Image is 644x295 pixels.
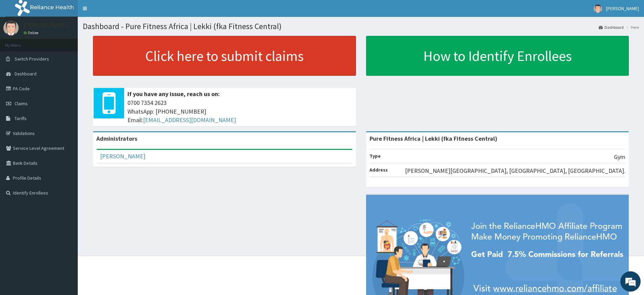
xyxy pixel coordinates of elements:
img: User Image [3,20,19,36]
b: Type [369,153,381,159]
p: Gym [614,153,625,161]
a: Online [24,30,40,35]
a: How to Identify Enrollees [366,36,629,76]
h1: Dashboard - Pure Fitness Africa | Lekki (fka Fitness Central) [83,22,639,31]
span: Switch Providers [15,56,49,62]
span: 0700 7354 2623 WhatsApp: [PHONE_NUMBER] Email: [127,98,353,124]
span: Claims [15,100,28,107]
li: Here [624,24,639,30]
span: Tariffs [15,115,27,121]
span: Dashboard [15,71,37,77]
a: Dashboard [599,24,624,30]
p: [PERSON_NAME] [24,22,68,28]
a: [PERSON_NAME] [100,152,145,160]
span: [PERSON_NAME] [606,5,639,12]
b: If you have any issue, reach us on: [127,90,220,98]
a: Click here to submit claims [93,36,356,76]
strong: Pure Fitness Africa | Lekki (fka Fitness Central) [369,135,497,142]
img: User Image [594,4,602,13]
b: Administrators [96,135,137,142]
p: [PERSON_NAME][GEOGRAPHIC_DATA], [GEOGRAPHIC_DATA], [GEOGRAPHIC_DATA]. [405,166,625,175]
a: [EMAIL_ADDRESS][DOMAIN_NAME] [143,116,236,124]
b: Address [369,167,388,173]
